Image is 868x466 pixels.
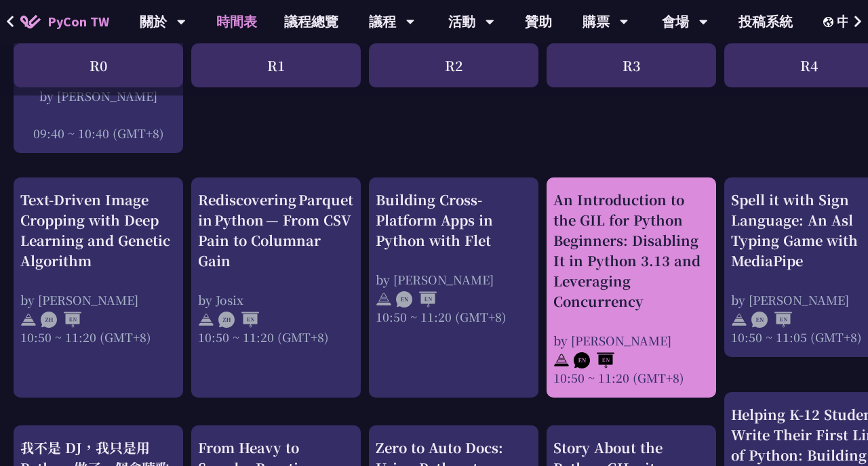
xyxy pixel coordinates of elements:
[218,312,259,328] img: ZHEN.371966e.svg
[376,190,532,251] div: Building Cross-Platform Apps in Python with Flet
[191,43,361,87] div: R1
[553,190,709,386] a: An Introduction to the GIL for Python Beginners: Disabling It in Python 3.13 and Leveraging Concu...
[14,43,183,87] div: R0
[47,12,109,32] span: PyCon TW
[376,291,392,308] img: svg+xml;base64,PHN2ZyB4bWxucz0iaHR0cDovL3d3dy53My5vcmcvMjAwMC9zdmciIHdpZHRoPSIyNCIgaGVpZ2h0PSIyNC...
[198,190,354,271] div: Rediscovering Parquet in Python — From CSV Pain to Columnar Gain
[731,312,747,328] img: svg+xml;base64,PHN2ZyB4bWxucz0iaHR0cDovL3d3dy53My5vcmcvMjAwMC9zdmciIHdpZHRoPSIyNCIgaGVpZ2h0PSIyNC...
[41,312,81,328] img: ZHEN.371966e.svg
[369,43,538,87] div: R2
[20,312,37,328] img: svg+xml;base64,PHN2ZyB4bWxucz0iaHR0cDovL3d3dy53My5vcmcvMjAwMC9zdmciIHdpZHRoPSIyNCIgaGVpZ2h0PSIyNC...
[198,329,354,345] div: 10:50 ~ 11:20 (GMT+8)
[376,308,532,325] div: 10:50 ~ 11:20 (GMT+8)
[198,291,354,308] div: by Josix
[20,291,176,308] div: by [PERSON_NAME]
[376,190,532,325] a: Building Cross-Platform Apps in Python with Flet by [PERSON_NAME] 10:50 ~ 11:20 (GMT+8)
[823,17,837,27] img: Locale Icon
[7,5,123,39] a: PyCon TW
[751,312,792,328] img: ENEN.5a408d1.svg
[547,43,716,87] div: R3
[553,369,709,386] div: 10:50 ~ 11:20 (GMT+8)
[574,352,614,368] img: ENEN.5a408d1.svg
[553,352,570,368] img: svg+xml;base64,PHN2ZyB4bWxucz0iaHR0cDovL3d3dy53My5vcmcvMjAwMC9zdmciIHdpZHRoPSIyNCIgaGVpZ2h0PSIyNC...
[198,190,354,345] a: Rediscovering Parquet in Python — From CSV Pain to Columnar Gain by Josix 10:50 ~ 11:20 (GMT+8)
[198,312,214,328] img: svg+xml;base64,PHN2ZyB4bWxucz0iaHR0cDovL3d3dy53My5vcmcvMjAwMC9zdmciIHdpZHRoPSIyNCIgaGVpZ2h0PSIyNC...
[20,87,176,104] div: by [PERSON_NAME]
[553,190,709,312] div: An Introduction to the GIL for Python Beginners: Disabling It in Python 3.13 and Leveraging Concu...
[376,271,532,288] div: by [PERSON_NAME]
[553,332,709,349] div: by [PERSON_NAME]
[396,291,437,308] img: ENEN.5a408d1.svg
[20,329,176,345] div: 10:50 ~ 11:20 (GMT+8)
[20,190,176,271] div: Text-Driven Image Cropping with Deep Learning and Genetic Algorithm
[20,125,176,142] div: 09:40 ~ 10:40 (GMT+8)
[20,15,41,28] img: Home icon of PyCon TW 2025
[20,190,176,345] a: Text-Driven Image Cropping with Deep Learning and Genetic Algorithm by [PERSON_NAME] 10:50 ~ 11:2...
